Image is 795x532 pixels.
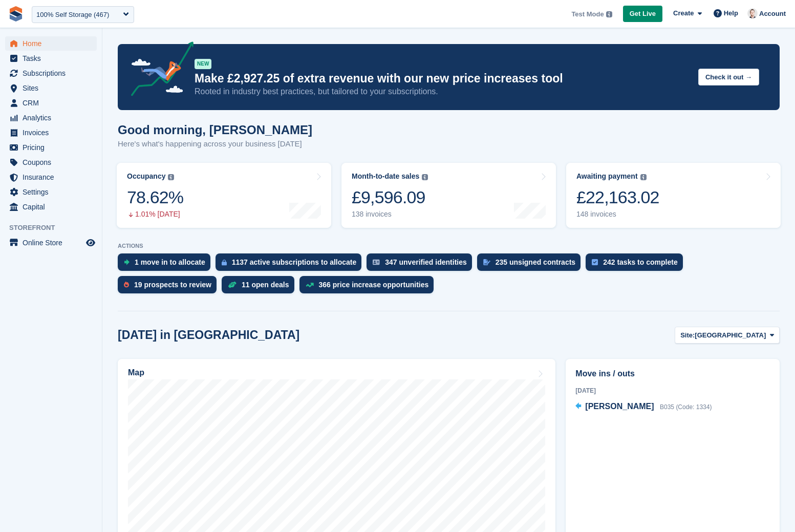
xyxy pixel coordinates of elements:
[127,172,165,181] div: Occupancy
[23,51,84,66] span: Tasks
[319,281,429,289] div: 366 price increase opportunities
[576,210,659,219] div: 148 invoices
[23,185,84,199] span: Settings
[242,281,289,289] div: 11 open deals
[124,282,129,288] img: prospect-51fa495bee0391a8d652442698ab0144808aea92771e9ea1ae160a38d050c398.svg
[675,327,780,344] button: Site: [GEOGRAPHIC_DATA]
[118,253,216,276] a: 1 move in to allocate
[23,170,84,184] span: Insurance
[747,8,758,18] img: Jeff Knox
[5,36,97,51] a: menu
[23,36,84,51] span: Home
[373,259,380,265] img: verify_identity-adf6edd0f0f0b5bbfe63781bf79b02c33cf7c696d77639b501bdc392416b5a36.svg
[216,253,367,276] a: 1137 active subscriptions to allocate
[673,8,694,18] span: Create
[9,223,102,233] span: Storefront
[575,400,712,414] a: [PERSON_NAME] B035 (Code: 1334)
[127,210,183,219] div: 1.01% [DATE]
[5,185,97,199] a: menu
[23,66,84,80] span: Subscriptions
[23,200,84,214] span: Capital
[623,6,662,23] a: Get Live
[5,200,97,214] a: menu
[352,172,419,181] div: Month-to-date sales
[117,163,331,228] a: Occupancy 78.62% 1.01% [DATE]
[222,259,227,266] img: active_subscription_to_allocate_icon-d502201f5373d7db506a760aba3b589e785aa758c864c3986d89f69b8ff3...
[352,210,428,219] div: 138 invoices
[36,10,109,20] div: 100% Self Storage (467)
[5,81,97,95] a: menu
[660,403,712,411] span: B035 (Code: 1334)
[5,66,97,80] a: menu
[23,140,84,155] span: Pricing
[306,283,314,287] img: price_increase_opportunities-93ffe204e8149a01c8c9dc8f82e8f89637d9d84a8eef4429ea346261dce0b2c0.svg
[695,330,766,341] span: [GEOGRAPHIC_DATA]
[23,155,84,169] span: Coupons
[84,237,97,249] a: Preview store
[640,174,647,180] img: icon-info-grey-7440780725fd019a000dd9b08b2336e03edf1995a4989e88bcd33f0948082b44.svg
[576,172,638,181] div: Awaiting payment
[299,276,439,299] a: 366 price increase opportunities
[118,276,222,299] a: 19 prospects to review
[680,330,695,341] span: Site:
[23,96,84,110] span: CRM
[195,59,211,69] div: NEW
[5,51,97,66] a: menu
[122,41,194,100] img: price-adjustments-announcement-icon-8257ccfd72463d97f412b2fc003d46551f7dbcb40ab6d574587a9cd5c0d94...
[23,125,84,140] span: Invoices
[385,258,467,266] div: 347 unverified identities
[5,236,97,250] a: menu
[118,243,780,249] p: ACTIONS
[483,259,490,265] img: contract_signature_icon-13c848040528278c33f63329250d36e43548de30e8caae1d1a13099fd9432cc5.svg
[23,111,84,125] span: Analytics
[5,170,97,184] a: menu
[118,328,299,342] h2: [DATE] in [GEOGRAPHIC_DATA]
[698,69,759,86] button: Check it out →
[571,9,604,19] span: Test Mode
[585,402,654,411] span: [PERSON_NAME]
[128,368,144,377] h2: Map
[168,174,174,180] img: icon-info-grey-7440780725fd019a000dd9b08b2336e03edf1995a4989e88bcd33f0948082b44.svg
[222,276,299,299] a: 11 open deals
[477,253,586,276] a: 235 unsigned contracts
[195,86,690,97] p: Rooted in industry best practices, but tailored to your subscriptions.
[134,281,211,289] div: 19 prospects to review
[232,258,357,266] div: 1137 active subscriptions to allocate
[566,163,781,228] a: Awaiting payment £22,163.02 148 invoices
[630,9,656,19] span: Get Live
[422,174,428,180] img: icon-info-grey-7440780725fd019a000dd9b08b2336e03edf1995a4989e88bcd33f0948082b44.svg
[575,386,770,395] div: [DATE]
[118,123,312,137] h1: Good morning, [PERSON_NAME]
[5,96,97,110] a: menu
[367,253,477,276] a: 347 unverified identities
[352,187,428,208] div: £9,596.09
[124,259,130,265] img: move_ins_to_allocate_icon-fdf77a2bb77ea45bf5b3d319d69a93e2d87916cf1d5bf7949dd705db3b84f3ca.svg
[5,125,97,140] a: menu
[8,6,24,22] img: stora-icon-8386f47178a22dfd0bd8f6a31ec36ba5ce8667c1dd55bd0f319d3a0aa187defe.svg
[341,163,556,228] a: Month-to-date sales £9,596.09 138 invoices
[135,258,205,266] div: 1 move in to allocate
[724,8,738,18] span: Help
[5,111,97,125] a: menu
[195,71,690,86] p: Make £2,927.25 of extra revenue with our new price increases tool
[23,81,84,95] span: Sites
[575,368,770,380] h2: Move ins / outs
[586,253,688,276] a: 242 tasks to complete
[228,281,237,288] img: deal-1b604bf984904fb50ccaf53a9ad4b4a5d6e5aea283cecdc64d6e3604feb123c2.svg
[759,9,786,19] span: Account
[118,138,312,150] p: Here's what's happening across your business [DATE]
[592,259,598,265] img: task-75834270c22a3079a89374b754ae025e5fb1db73e45f91037f5363f120a921f8.svg
[23,236,84,250] span: Online Store
[603,258,678,266] div: 242 tasks to complete
[5,155,97,169] a: menu
[606,11,612,17] img: icon-info-grey-7440780725fd019a000dd9b08b2336e03edf1995a4989e88bcd33f0948082b44.svg
[5,140,97,155] a: menu
[127,187,183,208] div: 78.62%
[496,258,575,266] div: 235 unsigned contracts
[576,187,659,208] div: £22,163.02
